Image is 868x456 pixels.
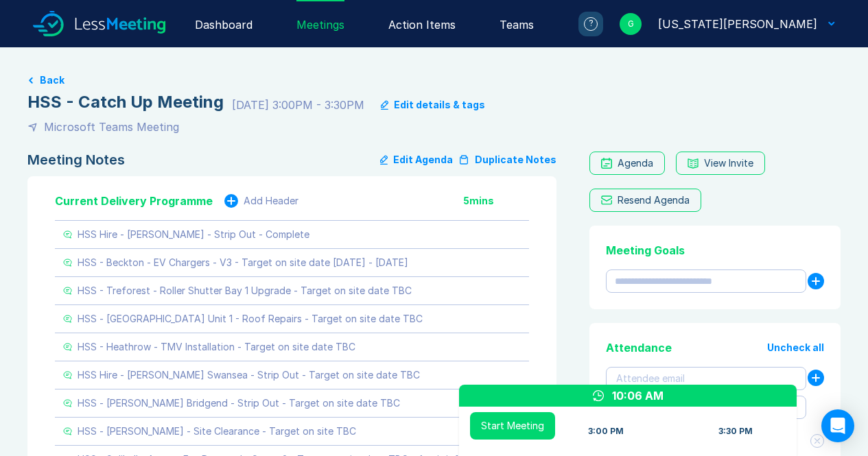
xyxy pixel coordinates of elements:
[612,387,664,404] div: 10:06 AM
[463,195,529,206] div: 5 mins
[821,409,854,442] div: Open Intercom Messenger
[244,195,298,206] div: Add Header
[470,412,555,440] button: Start Meeting
[618,195,690,206] div: Resend Agenda
[27,152,125,168] div: Meeting Notes
[618,158,653,169] div: Agenda
[40,75,64,86] button: Back
[78,257,408,268] div: HSS - Beckton - EV Chargers - V3 - Target on site date [DATE] - [DATE]
[704,158,753,169] div: View Invite
[658,16,817,32] div: Georgia Kellie
[606,339,672,356] div: Attendance
[606,242,824,259] div: Meeting Goals
[78,370,420,381] div: HSS Hire - [PERSON_NAME] Swansea - Strip Out - Target on site date TBC
[27,91,224,113] div: HSS - Catch Up Meeting
[458,152,556,168] button: Duplicate Notes
[78,313,423,324] div: HSS - [GEOGRAPHIC_DATA] Unit 1 - Roof Repairs - Target on site date TBC
[78,285,412,296] div: HSS - Treforest - Roller Shutter Bay 1 Upgrade - Target on site date TBC
[78,229,309,240] div: HSS Hire - [PERSON_NAME] - Strip Out - Complete
[381,99,485,110] button: Edit details & tags
[78,426,356,437] div: HSS - [PERSON_NAME] - Site Clearance - Target on site TBC
[55,193,213,209] div: Current Delivery Programme
[394,99,485,110] div: Edit details & tags
[589,152,665,175] a: Agenda
[584,17,598,31] div: ?
[78,398,400,409] div: HSS - [PERSON_NAME] Bridgend - Strip Out - Target on site date TBC
[676,152,765,175] button: View Invite
[589,189,701,212] button: Resend Agenda
[620,13,642,35] div: G
[380,152,453,168] button: Edit Agenda
[718,426,753,437] div: 3:30 PM
[224,194,298,208] button: Add Header
[562,12,603,36] a: ?
[232,97,364,113] div: [DATE] 3:00PM - 3:30PM
[78,341,355,352] div: HSS - Heathrow - TMV Installation - Target on site date TBC
[44,119,179,135] div: Microsoft Teams Meeting
[588,426,624,437] div: 3:00 PM
[27,75,841,86] a: Back
[767,342,824,353] button: Uncheck all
